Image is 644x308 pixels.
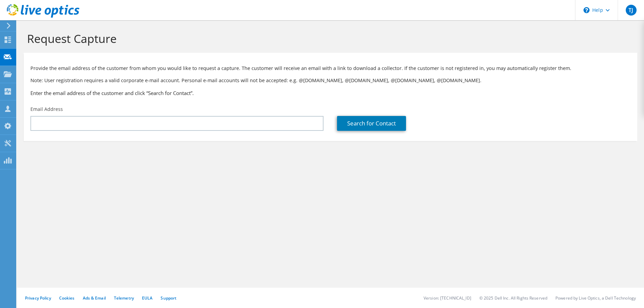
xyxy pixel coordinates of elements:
[27,31,630,46] h1: Request Capture
[583,7,590,13] svg: \n
[626,5,637,16] span: TJ
[555,295,636,301] li: Powered by Live Optics, a Dell Technology
[479,295,547,301] li: © 2025 Dell Inc. All Rights Reserved
[59,295,75,301] a: Cookies
[142,295,152,301] a: EULA
[337,116,406,131] a: Search for Contact
[161,295,176,301] a: Support
[30,77,630,84] p: Note: User registration requires a valid corporate e-mail account. Personal e-mail accounts will ...
[30,106,63,113] label: Email Address
[30,65,630,72] p: Provide the email address of the customer from whom you would like to request a capture. The cust...
[114,295,134,301] a: Telemetry
[30,89,630,97] h3: Enter the email address of the customer and click “Search for Contact”.
[25,295,51,301] a: Privacy Policy
[424,295,471,301] li: Version: [TECHNICAL_ID]
[83,295,106,301] a: Ads & Email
